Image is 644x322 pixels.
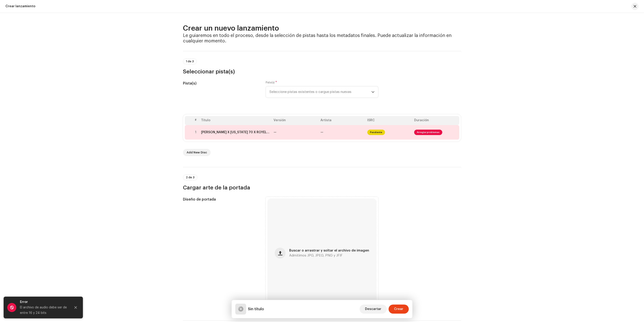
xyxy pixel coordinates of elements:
[365,305,381,314] span: Descartar
[269,86,371,98] span: Seleccione pistas existentes o cargue pistas nuevas
[186,60,194,63] span: 1 de 3
[248,306,264,312] h5: Sin título
[365,116,412,125] th: ISRC
[414,130,442,135] span: Arreglar problemas
[394,305,403,314] span: Crear
[289,254,343,257] span: Admitimos JPG, JPEG, PNG y JFIF
[71,303,80,312] button: Close
[192,116,199,125] th: #
[319,116,365,125] th: Artista
[266,81,277,84] label: Pista(s)
[367,130,385,135] span: Pendiente
[183,33,461,44] h4: Le guiaremos en todo el proceso, desde la selección de pistas hasta los metadatos finales. Puede ...
[20,305,67,316] div: El archivo de audio debe ser de entre 16 y 24 bits
[20,299,67,305] div: Error
[183,68,461,75] h3: Seleccionar pista(s)
[272,116,319,125] th: Versión
[289,249,369,252] span: Buscar o arrastrar y soltar el archivo de imagen
[183,149,211,156] button: Add New Disc
[389,305,409,314] button: Crear
[371,86,375,98] div: dropdown trigger
[186,176,195,179] span: 2 de 3
[183,81,258,86] h5: Pista(s)
[320,131,323,134] span: —
[274,131,276,134] span: —
[199,116,272,125] th: Título
[187,148,207,157] span: Add New Disc
[183,24,461,33] h2: Crear un nuevo lanzamiento
[183,184,461,191] h3: Cargar arte de la portada
[201,131,270,134] div: RONY ALCA X MONTANA 70 X ROYEL 27 X FLOW NOCTURNO - NOTA (1).wav
[183,197,258,202] h5: Diseño de portada
[412,116,459,125] th: Duración
[360,305,387,314] button: Descartar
